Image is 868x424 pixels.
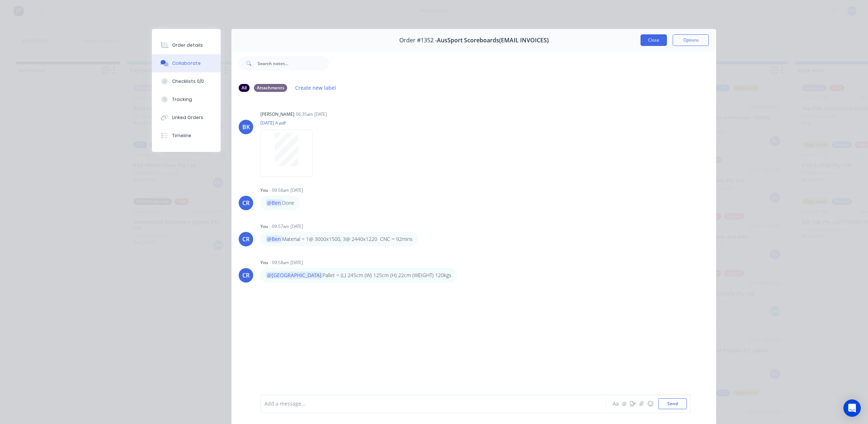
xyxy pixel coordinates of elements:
[269,187,303,194] div: - 09:56am [DATE]
[242,123,250,131] div: BK
[172,96,192,103] div: Tracking
[260,259,268,266] div: You
[242,199,250,207] div: CR
[266,199,294,207] p: Done
[172,78,204,85] div: Checklists 0/0
[260,187,268,194] div: You
[437,37,549,44] span: AusSport Scoreboards(EMAIL INVOICES)
[269,259,303,266] div: - 09:58am [DATE]
[266,272,323,279] span: @[GEOGRAPHIC_DATA]
[260,111,294,118] div: [PERSON_NAME]
[242,271,250,280] div: CR
[646,399,655,408] button: ☺
[172,60,201,67] div: Collaborate
[172,132,191,139] div: Timeline
[239,84,250,92] div: All
[611,399,620,408] button: Aa
[658,398,687,409] button: Send
[620,399,629,408] button: @
[292,83,340,93] button: Create new label
[260,120,320,126] p: [DATE] A.pdf
[296,111,327,118] div: 06:35am [DATE]
[242,235,250,243] div: CR
[641,34,667,46] button: Close
[254,84,287,92] div: Attachments
[258,56,329,71] input: Search notes...
[152,90,221,109] button: Tracking
[152,109,221,127] button: Linked Orders
[152,54,221,72] button: Collaborate
[266,199,282,206] span: @Ben
[152,127,221,145] button: Timeline
[266,236,282,242] span: @Ben
[269,223,303,230] div: - 09:57am [DATE]
[260,223,268,230] div: You
[266,236,413,243] p: Material = 1@ 3000x1500, 3@ 2440x1220 CNC = 92mins
[399,37,437,44] span: Order #1352 -
[172,42,203,48] div: Order details
[172,114,203,121] div: Linked Orders
[152,36,221,54] button: Order details
[843,399,861,417] div: Open Intercom Messenger
[673,34,709,46] button: Options
[152,72,221,90] button: Checklists 0/0
[266,272,451,279] p: Pallet = (L) 245cm (W) 125cm (H) 22cm (WEIGHT) 120kgs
